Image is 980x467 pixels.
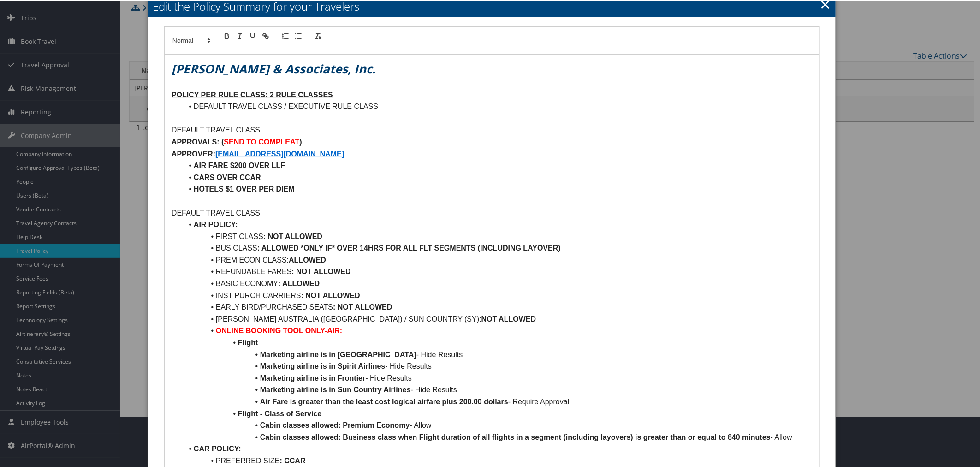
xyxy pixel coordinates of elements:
strong: Marketing airline is in Frontier [260,373,366,381]
strong: Flight [238,338,258,346]
strong: : NOT ALLOWED [291,267,350,275]
li: INST PURCH CARRIERS [183,289,812,301]
strong: : NOT ALLOWED [263,232,322,239]
strong: ALLOWED [289,255,326,263]
li: PREFERRED SIZE [183,454,812,466]
li: BASIC ECONOMY [183,277,812,289]
strong: : ALLOWED [278,279,320,287]
strong: : NOT ALLOWED [333,302,392,310]
p: DEFAULT TRAVEL CLASS: [172,206,812,218]
strong: Cabin classes allowed: Premium Economy [260,420,410,428]
p: DEFAULT TRAVEL CLASS: [172,123,812,135]
em: [PERSON_NAME] & Associates, Inc. [172,60,375,76]
li: REFUNDABLE FARES [183,265,812,277]
li: - Allow [183,431,812,443]
li: - Allow [183,419,812,431]
strong: APPROVER: [172,149,215,157]
li: - Hide Results [183,371,812,383]
li: - Hide Results [183,359,812,371]
li: FIRST CLASS [183,230,812,242]
strong: CAR POLICY: [194,444,241,452]
strong: Air Fare is greater than the least cost logical airfare plus 200.00 dollars [260,397,508,405]
li: PREM ECON CLASS: [183,253,812,265]
strong: Flight - Class of Service [238,409,321,417]
li: BUS CLASS [183,241,812,253]
strong: Cabin classes allowed: Business class when Flight duration of all flights in a segment (including... [260,432,771,440]
strong: AIR POLICY: [194,220,238,228]
strong: ) [299,137,302,145]
strong: HOTELS $1 OVER PER DIEM [194,184,295,192]
strong: : ALLOWED *ONLY IF* OVER 14HRS FOR ALL FLT SEGMENTS (INCLUDING LAYOVER) [257,243,561,251]
a: [EMAIL_ADDRESS][DOMAIN_NAME] [215,149,344,157]
li: - Hide Results [183,383,812,395]
li: DEFAULT TRAVEL CLASS / EXECUTIVE RULE CLASS [183,100,812,112]
strong: NOT ALLOWED [481,314,536,322]
strong: APPROVALS: ( [172,137,224,145]
li: - Hide Results [183,348,812,360]
strong: : NOT ALLOWED [301,291,360,299]
li: - Require Approval [183,395,812,407]
strong: CARS OVER CCAR [194,173,261,180]
li: [PERSON_NAME] AUSTRALIA ([GEOGRAPHIC_DATA]) / SUN COUNTRY (SY): [183,312,812,324]
strong: ONLINE BOOKING TOOL ONLY-AIR: [216,326,342,334]
li: EARLY BIRD/PURCHASED SEATS [183,300,812,312]
strong: : CCAR [280,456,306,464]
strong: Marketing airline is in Sun Country Airlines [260,385,411,393]
u: POLICY PER RULE CLASS: 2 RULE CLASSES [172,90,333,98]
strong: Marketing airline is in [GEOGRAPHIC_DATA] [260,350,416,358]
strong: AIR FARE $200 OVER LLF [194,161,285,168]
strong: Marketing airline is in Spirit Airlines [260,361,385,369]
strong: SEND TO COMPLEAT [224,137,299,145]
